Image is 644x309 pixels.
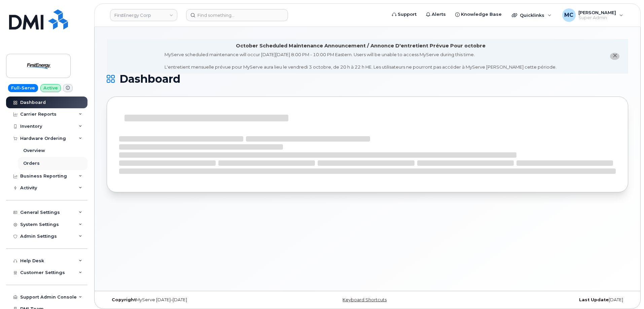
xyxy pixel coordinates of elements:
[236,42,486,49] div: October Scheduled Maintenance Announcement / Annonce D'entretient Prévue Pour octobre
[165,51,557,70] div: MyServe scheduled maintenance will occur [DATE][DATE] 8:00 PM - 10:00 PM Eastern. Users will be u...
[454,297,628,303] div: [DATE]
[119,74,180,84] span: Dashboard
[343,297,387,302] a: Keyboard Shortcuts
[579,297,609,302] strong: Last Update
[112,297,136,302] strong: Copyright
[615,280,639,304] iframe: Messenger Launcher
[610,53,619,60] button: close notification
[107,297,281,303] div: MyServe [DATE]–[DATE]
